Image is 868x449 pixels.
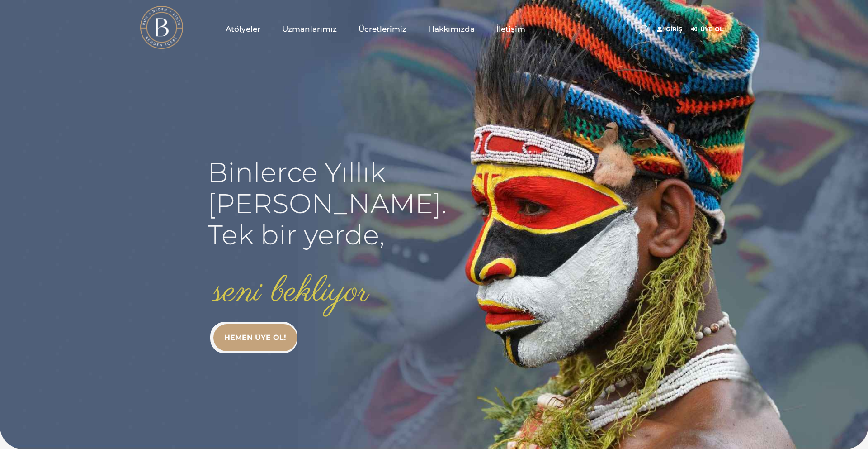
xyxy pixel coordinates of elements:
[282,24,337,34] span: Uzmanlarımız
[359,24,406,34] span: Ücretlerimiz
[208,157,447,250] rs-layer: Binlerce Yıllık [PERSON_NAME]. Tek bir yerde,
[691,24,723,35] a: Üye Ol
[428,24,475,34] span: Hakkımızda
[417,6,486,52] a: Hakkımızda
[215,6,271,52] a: Atölyeler
[348,6,417,52] a: Ücretlerimiz
[226,24,260,34] span: Atölyeler
[657,24,682,35] a: Giriş
[213,272,369,312] rs-layer: seni bekliyor
[213,324,297,351] a: HEMEN ÜYE OL!
[140,6,183,49] img: light logo
[271,6,348,52] a: Uzmanlarımız
[486,6,536,52] a: İletişim
[496,24,525,34] span: İletişim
